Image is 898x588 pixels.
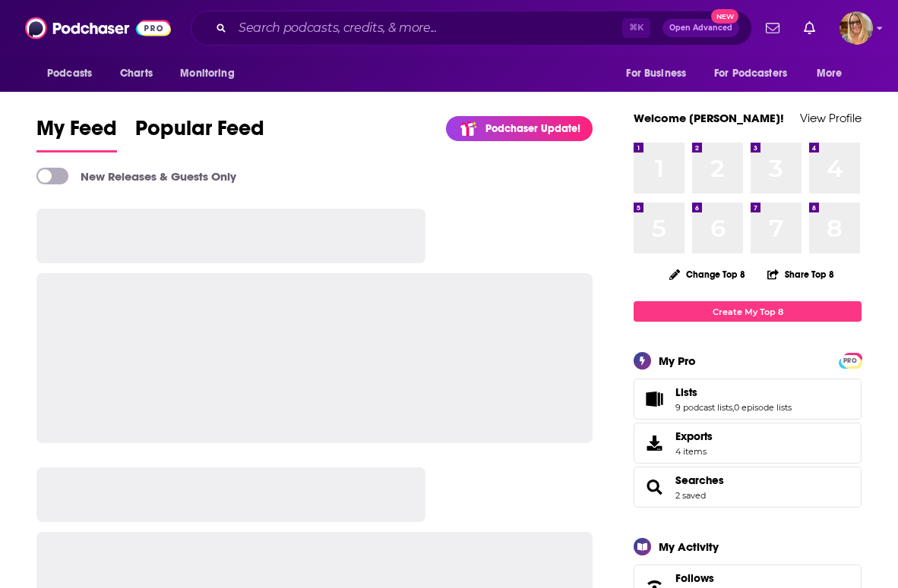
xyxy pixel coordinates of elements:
button: Share Top 8 [767,259,835,289]
a: Searches [675,473,724,487]
a: Lists [639,388,669,410]
button: open menu [169,59,254,88]
a: Follows [675,571,809,585]
div: My Pro [659,354,696,368]
span: More [817,63,843,84]
span: For Podcasters [714,63,787,84]
div: My Activity [659,539,719,554]
button: Change Top 8 [660,265,754,284]
a: Create My Top 8 [634,301,862,322]
img: Podchaser - Follow, Share and Rate Podcasts [25,14,171,42]
button: open menu [36,59,112,88]
span: Logged in as StacHart [840,11,873,45]
span: Exports [639,432,669,454]
span: My Feed [36,115,117,150]
span: Lists [675,385,697,399]
a: 2 saved [675,490,706,501]
a: Lists [675,385,792,399]
span: Monitoring [180,63,234,84]
a: Charts [110,59,162,88]
button: open menu [615,59,705,88]
span: PRO [841,355,859,366]
a: 9 podcast lists [675,402,732,413]
span: Podcasts [47,63,92,84]
span: Searches [634,467,862,508]
a: View Profile [800,111,862,125]
span: New [711,9,738,24]
p: Podchaser Update! [485,122,580,135]
span: , [732,402,734,413]
button: Show profile menu [840,11,873,45]
a: My Feed [36,115,117,153]
a: Exports [634,423,862,464]
span: Exports [675,429,713,443]
span: Charts [120,63,153,84]
input: Search podcasts, credits, & more... [232,16,622,40]
span: Follows [675,571,714,585]
a: New Releases & Guests Only [36,168,236,184]
a: Show notifications dropdown [760,15,786,41]
a: Show notifications dropdown [798,15,821,41]
a: Searches [639,476,669,498]
span: Popular Feed [135,115,264,150]
span: ⌘ K [622,18,650,38]
span: 4 items [675,446,713,457]
a: PRO [841,354,859,366]
button: Open AdvancedNew [662,19,739,37]
div: Search podcasts, credits, & more... [191,11,752,46]
a: Welcome [PERSON_NAME]! [634,111,784,125]
button: open menu [806,59,862,88]
a: 0 episode lists [734,402,792,413]
img: User Profile [840,11,873,45]
span: For Business [626,63,686,84]
a: Popular Feed [135,115,264,153]
button: open menu [704,59,809,88]
span: Lists [634,379,862,420]
span: Open Advanced [669,24,732,32]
